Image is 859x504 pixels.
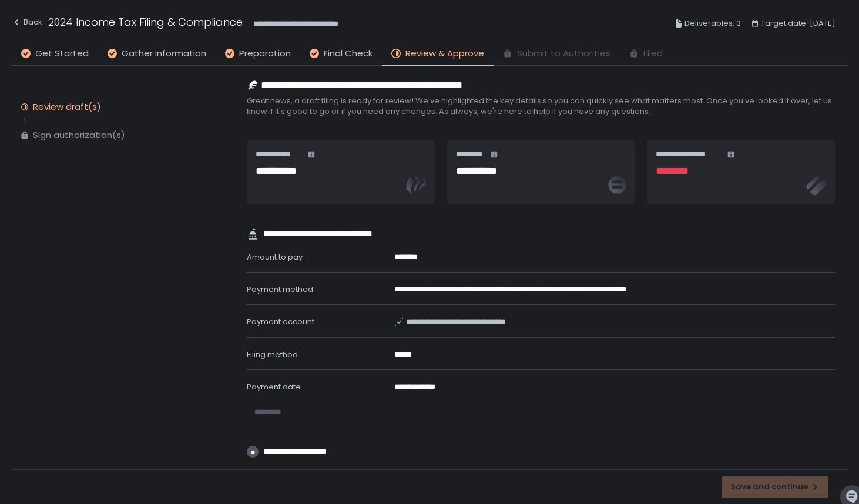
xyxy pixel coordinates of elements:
[122,47,206,61] span: Gather Information
[643,47,663,61] span: Filed
[48,14,243,30] h1: 2024 Income Tax Filing & Compliance
[239,47,291,61] span: Preparation
[247,349,298,360] span: Filing method
[33,101,101,113] div: Review draft(s)
[324,47,373,61] span: Final Check
[247,316,314,327] span: Payment account
[517,47,610,61] span: Submit to Authorities
[684,16,741,31] span: Deliverables: 3
[247,381,301,392] span: Payment date
[12,14,42,33] button: Back
[247,251,303,263] span: Amount to pay
[247,284,313,295] span: Payment method
[33,129,125,141] div: Sign authorization(s)
[12,15,42,29] div: Back
[405,47,484,61] span: Review & Approve
[35,47,89,61] span: Get Started
[761,16,835,31] span: Target date: [DATE]
[247,96,835,117] span: Great news, a draft filing is ready for review! We've highlighted the key details so you can quic...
